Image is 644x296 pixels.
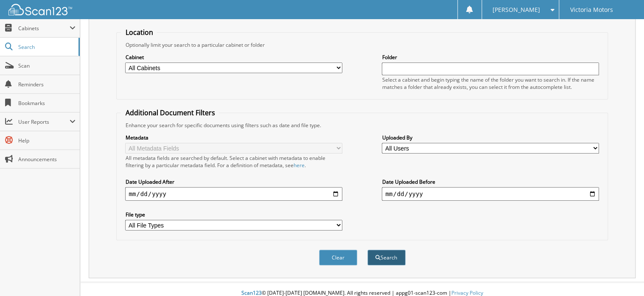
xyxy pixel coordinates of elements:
[18,81,76,88] span: Reminders
[18,25,70,32] span: Cabinets
[121,108,219,117] legend: Additional Document Filters
[382,178,599,185] label: Date Uploaded Before
[18,62,76,69] span: Scan
[125,134,342,141] label: Metadata
[121,41,603,48] div: Optionally limit your search to a particular cabinet or folder
[125,187,342,201] input: start
[382,134,599,141] label: Uploaded By
[8,4,72,15] img: scan123-logo-white.svg
[125,211,342,218] label: File type
[602,255,644,296] iframe: Chat Widget
[382,54,599,61] label: Folder
[18,118,70,125] span: User Reports
[18,137,76,144] span: Help
[367,250,406,265] button: Search
[18,43,74,51] span: Search
[125,178,342,185] label: Date Uploaded After
[293,162,304,169] a: here
[125,54,342,61] label: Cabinet
[382,187,599,201] input: end
[125,154,342,169] div: All metadata fields are searched by default. Select a cabinet with metadata to enable filtering b...
[121,28,157,37] legend: Location
[382,76,599,91] div: Select a cabinet and begin typing the name of the folder you want to search in. If the name match...
[121,122,603,129] div: Enhance your search for specific documents using filters such as date and file type.
[18,100,76,107] span: Bookmarks
[319,250,357,265] button: Clear
[493,7,540,12] span: [PERSON_NAME]
[18,156,76,163] span: Announcements
[570,7,613,12] span: Victoria Motors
